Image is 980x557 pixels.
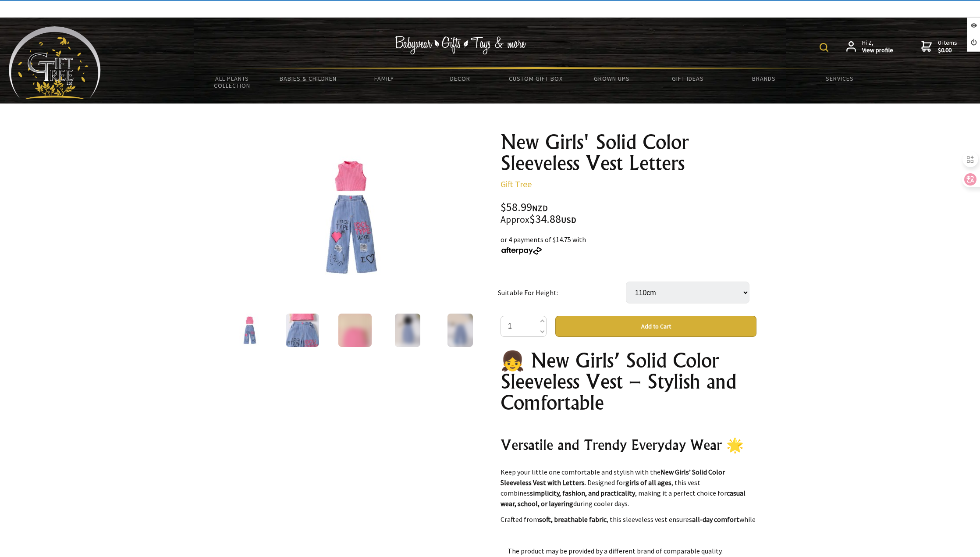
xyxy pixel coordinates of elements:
span: Hi Z, [862,39,893,54]
a: Brands [726,69,802,88]
h1: New Girls' Solid Color Sleeveless Vest Letters [501,132,756,174]
strong: $0.00 [938,46,957,54]
strong: View profile [862,46,893,54]
img: New Girls' Solid Color Sleeveless Vest Letters [395,314,420,347]
img: Babyware - Gifts - Toys and more... [9,26,101,99]
div: $58.99 $34.88 [501,202,756,225]
a: Hi Z,View profile [846,39,893,54]
h1: 👧 New Girls’ Solid Color Sleeveless Vest – Stylish and Comfortable [501,350,756,413]
span: 0 items [938,39,957,54]
a: Family [346,69,422,88]
img: Afterpay [501,247,543,255]
img: New Girls' Solid Color Sleeveless Vest Letters [283,149,420,286]
img: New Girls' Solid Color Sleeveless Vest Letters [447,314,472,347]
strong: girls of all ages [625,478,671,487]
strong: casual wear, school, or layering [501,489,746,508]
img: Babywear - Gifts - Toys & more [394,36,526,54]
a: 0 items$0.00 [921,39,957,54]
a: Babies & Children [270,69,346,88]
img: New Girls' Solid Color Sleeveless Vest Letters [338,314,372,347]
div: 1. Asian sizes are 1 to 2 sizes smaller than European and [DEMOGRAPHIC_DATA] people. Choose the l... [501,350,756,525]
img: New Girls' Solid Color Sleeveless Vest Letters [233,314,266,347]
h2: Versatile and Trendy Everyday Wear 🌟 [501,434,756,455]
a: All Plants Collection [194,69,270,95]
p: Keep your little one comfortable and stylish with the . Designed for , this vest combines , makin... [501,467,756,509]
a: Services [802,69,878,88]
strong: all-day comfort [692,515,739,524]
a: Gift Ideas [650,69,726,88]
img: product search [820,43,828,52]
td: Suitable For Height: [498,269,626,316]
div: or 4 payments of $14.75 with [501,234,756,255]
strong: simplicity, fashion, and practicality [530,489,635,497]
a: Custom Gift Box [498,69,574,88]
span: NZD [532,203,548,213]
strong: soft, breathable fabric [539,515,607,524]
strong: New Girls’ Solid Color Sleeveless Vest with Letters [501,468,725,487]
small: Approx [501,214,529,225]
a: Grown Ups [574,69,650,88]
span: USD [561,215,576,225]
a: Decor [422,69,498,88]
button: Add to Cart [555,316,756,337]
a: Gift Tree [501,179,532,189]
img: New Girls' Solid Color Sleeveless Vest Letters [286,314,319,347]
